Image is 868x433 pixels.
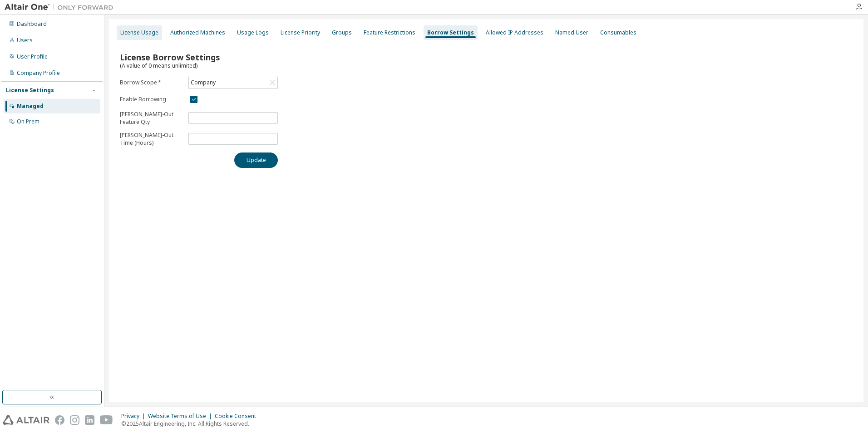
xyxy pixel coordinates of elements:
div: Borrow Settings [427,29,474,36]
img: facebook.svg [55,415,64,425]
div: Groups [332,29,352,36]
div: License Settings [6,87,54,94]
p: [PERSON_NAME]-Out Time (Hours) [120,131,183,147]
div: Authorized Machines [170,29,225,36]
span: License Borrow Settings [120,52,220,63]
div: Usage Logs [237,29,269,36]
div: Company [189,77,277,88]
span: (A value of 0 means unlimited) [120,62,197,69]
div: Website Terms of Use [148,413,215,420]
img: youtube.svg [100,415,113,425]
div: Users [17,37,33,44]
p: © 2025 Altair Engineering, Inc. All Rights Reserved. [121,420,261,428]
div: License Usage [120,29,158,36]
div: Feature Restrictions [364,29,415,36]
div: Allowed IP Addresses [486,29,543,36]
div: On Prem [17,118,39,125]
div: Company [189,78,217,88]
button: Update [234,153,278,168]
div: Managed [17,103,44,110]
img: instagram.svg [70,415,79,425]
div: Privacy [121,413,148,420]
div: Consumables [600,29,636,36]
label: Enable Borrowing [120,96,183,103]
p: [PERSON_NAME]-Out Feature Qty [120,110,183,126]
label: Borrow Scope [120,79,183,86]
img: linkedin.svg [85,415,94,425]
div: Named User [555,29,588,36]
img: Altair One [5,3,118,12]
div: Cookie Consent [215,413,261,420]
div: Company Profile [17,69,60,77]
img: altair_logo.svg [3,415,49,425]
div: Dashboard [17,20,47,28]
div: User Profile [17,53,48,60]
div: License Priority [281,29,320,36]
